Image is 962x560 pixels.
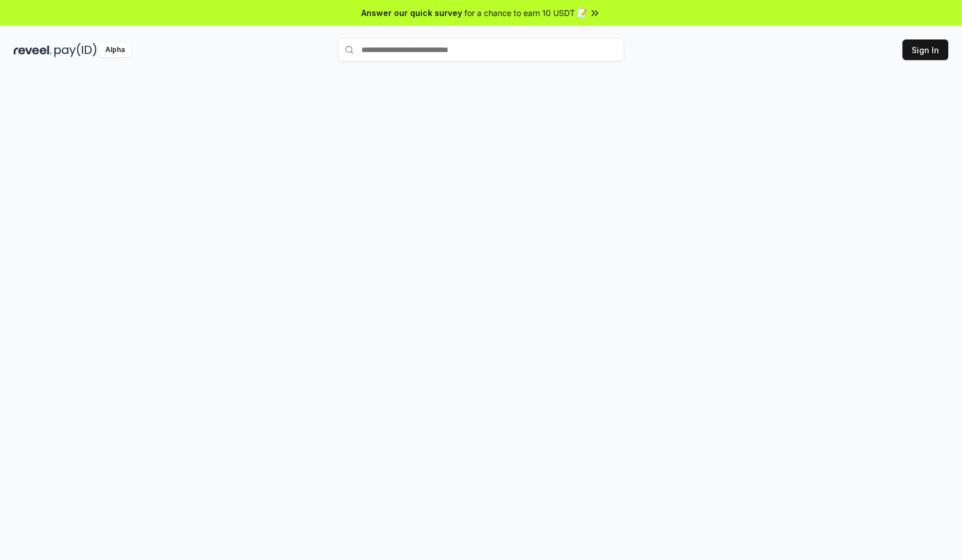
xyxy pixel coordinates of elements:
[14,43,52,57] img: reveel_dark
[464,7,587,19] span: for a chance to earn 10 USDT 📝
[99,43,131,57] div: Alpha
[902,39,948,60] button: Sign In
[54,43,97,57] img: pay_id
[361,7,462,19] span: Answer our quick survey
